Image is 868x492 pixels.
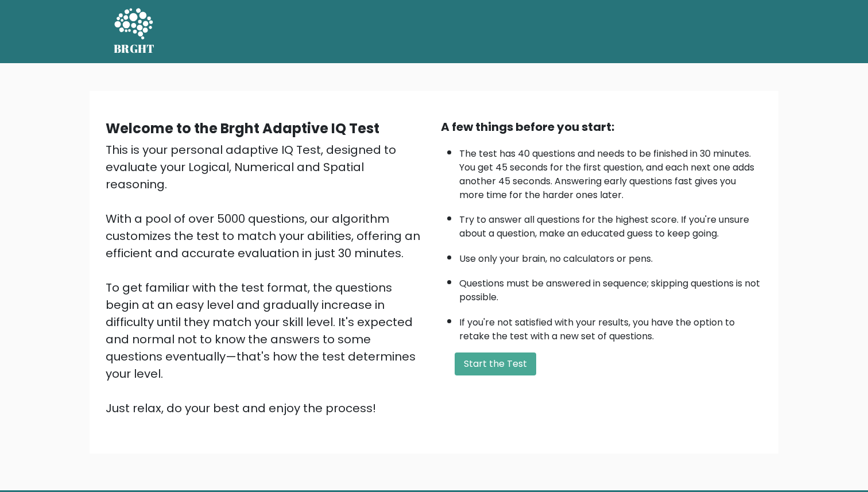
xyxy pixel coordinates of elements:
[455,352,536,375] button: Start the Test
[459,246,762,266] li: Use only your brain, no calculators or pens.
[459,141,762,202] li: The test has 40 questions and needs to be finished in 30 minutes. You get 45 seconds for the firs...
[106,141,427,417] div: This is your personal adaptive IQ Test, designed to evaluate your Logical, Numerical and Spatial ...
[459,310,762,343] li: If you're not satisfied with your results, you have the option to retake the test with a new set ...
[114,5,155,59] a: BRGHT
[114,42,155,56] h5: BRGHT
[106,119,379,138] b: Welcome to the Brght Adaptive IQ Test
[441,118,762,135] div: A few things before you start:
[459,207,762,241] li: Try to answer all questions for the highest score. If you're unsure about a question, make an edu...
[459,271,762,304] li: Questions must be answered in sequence; skipping questions is not possible.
